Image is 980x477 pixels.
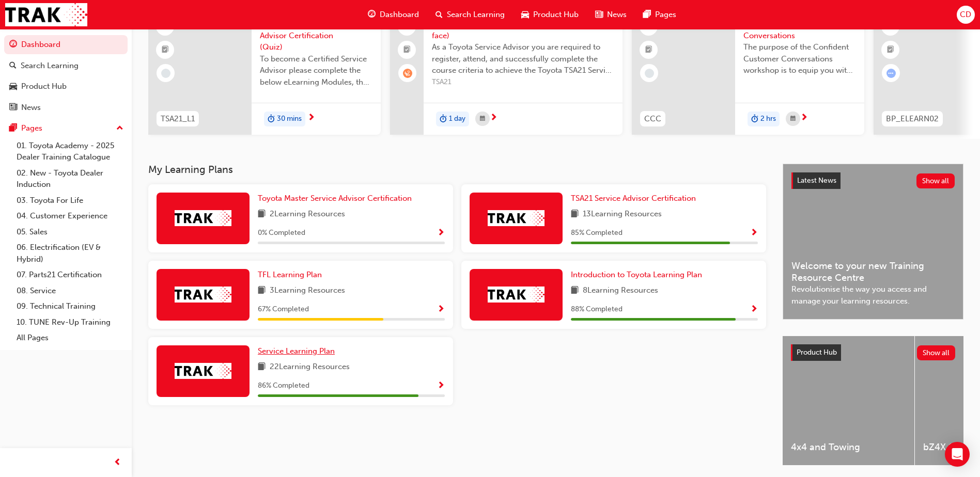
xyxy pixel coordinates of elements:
span: Toyota Master Service Advisor Certification [258,194,412,203]
span: next-icon [800,114,808,123]
span: 22 Learning Resources [270,361,350,374]
span: Show Progress [750,229,758,238]
span: To become a Certified Service Advisor please complete the below eLearning Modules, the Service Ad... [260,53,372,88]
span: 13 Learning Resources [583,208,662,221]
button: Show Progress [437,303,445,316]
a: All Pages [12,330,128,346]
button: Show all [916,173,955,188]
span: Confident Customer Conversations [743,18,856,41]
span: CD [960,9,971,21]
span: Latest News [797,176,836,185]
span: booktick-icon [162,43,169,57]
span: TSA21 Service Advisor Course ( face to face) [432,18,614,41]
span: The purpose of the Confident Customer Conversations workshop is to equip you with tools to commun... [743,41,856,76]
a: News [4,98,128,117]
span: Show Progress [437,305,445,314]
span: calendar-icon [480,113,485,125]
a: 02. New - Toyota Dealer Induction [12,165,128,193]
span: Introduction to Toyota Learning Plan [571,270,702,279]
span: 4x4 and Towing [791,441,906,453]
span: 88 % Completed [571,304,623,315]
a: Latest NewsShow all [791,172,955,189]
span: TFL Learning Plan [258,270,322,279]
a: 240CCCConfident Customer ConversationsThe purpose of the Confident Customer Conversations worksho... [632,10,864,135]
span: Product Hub [533,9,579,21]
span: Show Progress [750,305,758,314]
span: Product Hub [797,348,837,357]
span: pages-icon [643,8,651,21]
span: 0 % Completed [258,227,305,239]
span: learningRecordVerb_NONE-icon [645,69,654,78]
span: booktick-icon [645,43,652,57]
span: next-icon [490,114,497,123]
button: Pages [4,119,128,138]
a: Service Learning Plan [258,345,339,357]
div: Search Learning [21,60,79,72]
img: Trak [175,210,231,226]
div: Open Intercom Messenger [945,442,970,467]
a: $595.00TSA21 Service Advisor Course ( face to face)As a Toyota Service Advisor you are required t... [390,10,623,135]
span: duration-icon [268,113,275,126]
span: duration-icon [751,113,758,126]
span: learningRecordVerb_NONE-icon [161,69,170,78]
span: duration-icon [440,113,447,126]
a: 0TSA21_L1TSA21_L1 Service Advisor Certification (Quiz)To become a Certified Service Advisor pleas... [148,10,381,135]
a: Toyota Master Service Advisor Certification [258,193,416,204]
img: Trak [175,287,231,303]
a: 10. TUNE Rev-Up Training [12,314,128,330]
span: book-icon [258,361,266,374]
span: pages-icon [9,124,17,133]
span: learningRecordVerb_ATTEMPT-icon [886,69,896,78]
button: DashboardSearch LearningProduct HubNews [4,33,128,119]
span: Dashboard [380,9,419,21]
span: As a Toyota Service Advisor you are required to register, attend, and successfully complete the c... [432,41,614,76]
span: search-icon [9,61,17,71]
div: Product Hub [21,81,67,92]
a: Latest NewsShow allWelcome to your new Training Resource CentreRevolutionise the way you access a... [783,164,963,320]
a: 08. Service [12,283,128,299]
img: Trak [175,363,231,379]
button: CD [957,6,975,24]
span: booktick-icon [403,43,411,57]
span: TSA21 [432,76,614,88]
a: pages-iconPages [635,4,685,25]
a: 05. Sales [12,224,128,240]
span: next-icon [307,114,315,123]
a: Search Learning [4,56,128,75]
img: Trak [488,287,545,303]
span: Search Learning [447,9,505,21]
span: car-icon [521,8,529,21]
span: news-icon [9,103,17,113]
span: Revolutionise the way you access and manage your learning resources. [791,283,955,307]
span: up-icon [116,122,123,135]
span: 3 Learning Resources [270,284,345,297]
a: news-iconNews [587,4,635,25]
a: Product HubShow all [791,344,955,361]
span: News [607,9,627,21]
span: BP_ELEARN02 [886,113,939,125]
span: TSA21_L1 [161,113,195,125]
span: news-icon [595,8,603,21]
span: booktick-icon [887,43,894,57]
span: guage-icon [9,40,17,50]
span: search-icon [435,8,443,21]
h3: My Learning Plans [148,164,766,176]
span: 30 mins [277,113,302,125]
a: 03. Toyota For Life [12,193,128,209]
img: Trak [5,3,87,26]
span: prev-icon [114,456,121,469]
a: 07. Parts21 Certification [12,267,128,283]
span: book-icon [258,208,266,221]
span: 86 % Completed [258,380,309,392]
span: 2 Learning Resources [270,208,345,221]
a: 04. Customer Experience [12,208,128,224]
a: Product Hub [4,77,128,96]
span: Service Learning Plan [258,346,335,356]
a: TSA21 Service Advisor Certification [571,193,700,204]
span: 1 day [449,113,465,125]
a: Dashboard [4,35,128,54]
span: calendar-icon [790,113,796,125]
span: TSA21 Service Advisor Certification [571,194,696,203]
span: Show Progress [437,381,445,391]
